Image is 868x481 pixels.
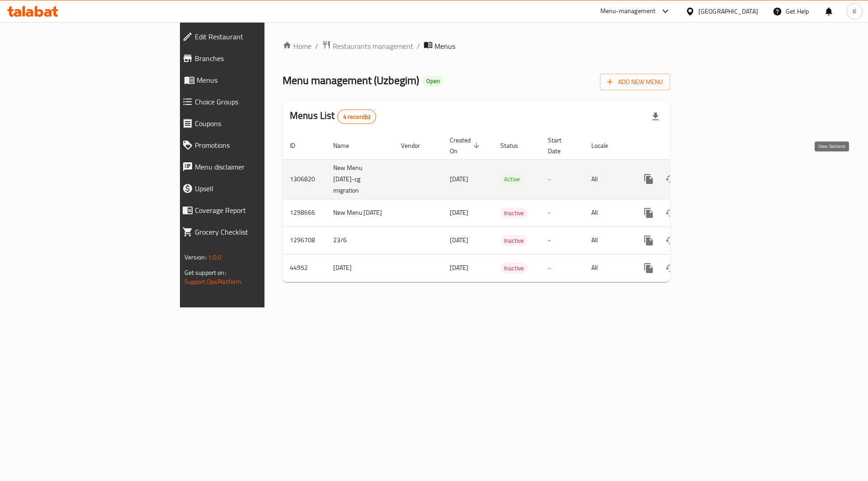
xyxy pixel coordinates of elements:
span: Menu disclaimer [195,161,318,172]
li: / [417,41,420,52]
td: All [584,254,631,282]
button: more [638,230,660,251]
td: [DATE] [326,254,394,282]
td: 23/6 [326,226,394,254]
a: Coverage Report [175,199,325,221]
td: New Menu [DATE] [326,199,394,226]
span: Choice Groups [195,96,318,107]
button: more [638,168,660,190]
div: Inactive [500,207,528,218]
span: K [853,6,856,16]
a: Choice Groups [175,91,325,113]
td: - [541,226,584,254]
nav: breadcrumb [283,40,670,52]
span: Grocery Checklist [195,226,318,237]
a: Restaurants management [322,40,413,52]
span: Start Date [548,135,573,156]
span: Branches [195,53,318,64]
span: Created On [450,135,482,156]
td: - [541,159,584,199]
span: Locale [591,140,620,151]
span: Coupons [195,118,318,129]
a: Menus [175,69,325,91]
span: [DATE] [450,173,468,185]
span: Get support on: [184,267,226,278]
div: Total records count [337,109,377,124]
button: Change Status [660,230,681,251]
div: [GEOGRAPHIC_DATA] [698,6,758,16]
button: more [638,257,660,279]
span: Add New Menu [607,76,663,88]
a: Edit Restaurant [175,26,325,47]
td: New Menu [DATE]-cg migration [326,159,394,199]
span: Inactive [500,208,528,218]
span: Active [500,174,524,184]
span: Open [423,77,443,85]
a: Branches [175,47,325,69]
span: Menu management ( Uzbegim ) [283,70,419,90]
table: enhanced table [283,132,732,282]
td: All [584,199,631,226]
td: All [584,226,631,254]
span: Menus [197,75,318,85]
td: All [584,159,631,199]
div: Export file [645,106,666,127]
button: Add New Menu [600,74,670,90]
a: Support.OpsPlatform [184,276,242,288]
span: Status [500,140,530,151]
a: Upsell [175,178,325,199]
button: Change Status [660,257,681,279]
span: Coverage Report [195,205,318,216]
a: Grocery Checklist [175,221,325,243]
td: - [541,199,584,226]
span: [DATE] [450,262,468,274]
div: Inactive [500,263,528,274]
span: Inactive [500,236,528,246]
div: Inactive [500,235,528,246]
span: Edit Restaurant [195,31,318,42]
h2: Menus List [290,109,376,124]
div: Active [500,174,524,185]
span: Inactive [500,263,528,274]
button: more [638,202,660,224]
span: Vendor [401,140,432,151]
div: Open [423,76,443,87]
span: ID [290,140,307,151]
button: Change Status [660,168,681,190]
span: Version: [184,251,207,263]
span: Name [333,140,361,151]
span: Menus [434,41,455,52]
a: Coupons [175,113,325,134]
a: Promotions [175,134,325,156]
a: Menu disclaimer [175,156,325,178]
button: Change Status [660,202,681,224]
td: - [541,254,584,282]
span: Upsell [195,183,318,194]
span: 4 record(s) [338,113,376,121]
span: Promotions [195,140,318,151]
th: Actions [631,132,732,160]
span: 1.0.0 [208,251,222,263]
span: [DATE] [450,234,468,246]
span: [DATE] [450,207,468,218]
div: Menu-management [600,6,656,17]
span: Restaurants management [333,41,413,52]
